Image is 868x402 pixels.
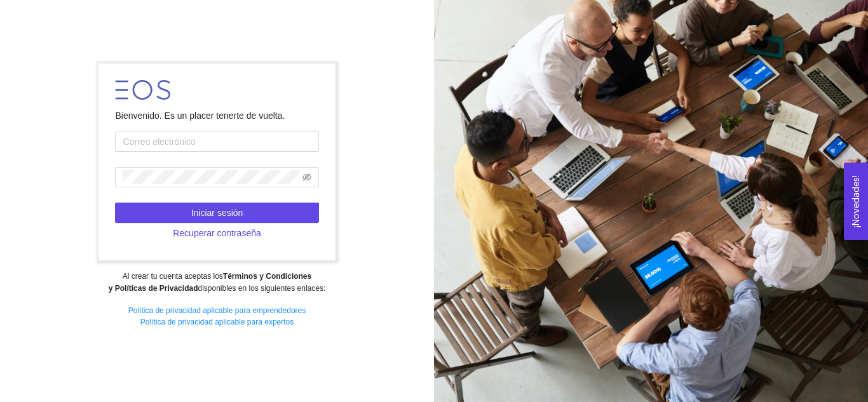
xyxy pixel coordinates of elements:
[115,109,318,123] div: Bienvenido. Es un placer tenerte de vuelta.
[173,226,261,240] span: Recuperar contraseña
[115,131,318,152] input: Correo electrónico
[8,271,425,295] div: Al crear tu cuenta aceptas los disponibles en los siguientes enlaces:
[115,203,318,223] button: Iniciar sesión
[128,306,306,315] a: Política de privacidad aplicable para emprendedores
[115,228,318,238] a: Recuperar contraseña
[140,318,294,326] a: Política de privacidad aplicable para expertos
[109,272,311,293] strong: Términos y Condiciones y Políticas de Privacidad
[191,206,243,220] span: Iniciar sesión
[115,80,170,100] img: LOGO
[302,173,311,182] span: eye-invisible
[844,163,868,240] button: Open Feedback Widget
[115,223,318,243] button: Recuperar contraseña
